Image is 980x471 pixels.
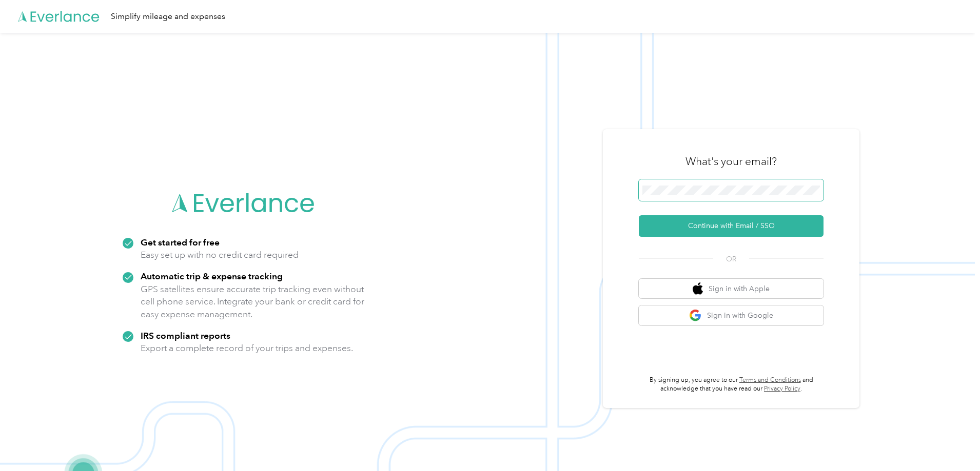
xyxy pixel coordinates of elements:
h3: What's your email? [685,154,777,169]
button: Continue with Email / SSO [639,215,824,237]
strong: Automatic trip & expense tracking [141,271,283,281]
p: GPS satellites ensure accurate trip tracking even without cell phone service. Integrate your bank... [141,283,365,321]
img: google logo [689,309,702,322]
img: apple logo [693,282,703,295]
p: By signing up, you agree to our and acknowledge that you have read our . [639,376,824,394]
strong: IRS compliant reports [141,330,230,341]
span: OR [713,254,749,264]
a: Privacy Policy [764,385,800,393]
p: Easy set up with no credit card required [141,249,299,261]
a: Terms and Conditions [739,376,801,384]
p: Export a complete record of your trips and expenses. [141,342,353,355]
button: google logoSign in with Google [639,305,824,325]
strong: Get started for free [141,237,220,248]
div: Simplify mileage and expenses [111,10,225,23]
button: apple logoSign in with Apple [639,279,824,299]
